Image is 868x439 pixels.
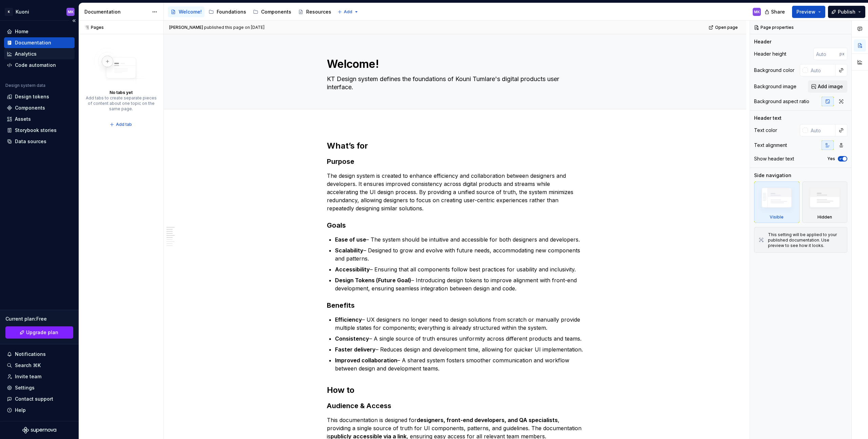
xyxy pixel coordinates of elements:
h3: Audience & Access [327,401,583,411]
div: MK [68,9,74,15]
span: Share [771,8,785,15]
button: Search ⌘K [4,360,75,371]
a: Data sources [4,136,75,147]
a: Components [250,6,294,17]
div: Current plan : Free [5,316,73,322]
div: Search ⌘K [15,362,41,369]
strong: Faster delivery [335,346,376,353]
div: Code automation [15,62,56,69]
div: Side navigation [754,172,791,179]
button: Add image [808,80,847,93]
strong: Ease of use [335,236,366,243]
strong: designers, front-end developers, and QA specialists [417,417,558,423]
p: – UX designers no longer need to design solutions from scratch or manually provide multiple state... [335,316,583,332]
div: Invite team [15,373,41,380]
span: [PERSON_NAME] [169,25,203,30]
strong: Design Tokens (Future Goal) [335,277,411,284]
h2: What’s for [327,140,583,151]
div: Analytics [15,51,37,57]
button: Collapse sidebar [69,16,79,25]
textarea: Welcome! [325,56,582,72]
div: Text alignment [754,142,787,149]
input: Auto [808,124,835,136]
p: – Reduces design and development time, allowing for quicker UI implementation. [335,345,583,354]
div: Notifications [15,351,46,358]
p: – Designed to grow and evolve with future needs, accommodating new components and patterns. [335,246,583,263]
strong: Accessibility [335,266,370,273]
div: Visible [770,214,784,220]
input: Auto [808,64,835,76]
span: Add [344,9,352,15]
div: This setting will be applied to your published documentation. Use preview to see how it looks. [768,232,843,248]
div: Resources [306,8,331,15]
svg: Supernova Logo [22,427,56,434]
div: Background color [754,67,794,74]
div: Header height [754,51,786,57]
div: Assets [15,116,31,122]
h3: Purpose [327,157,583,166]
div: Settings [15,384,35,391]
button: Publish [828,6,865,18]
h3: Benefits [327,301,583,310]
div: Visible [754,182,800,223]
div: No tabs yet [110,90,133,95]
strong: Consistency [335,335,369,342]
span: Upgrade plan [26,329,58,336]
a: Documentation [4,37,75,48]
strong: Efficiency [335,316,362,323]
div: Pages [81,25,104,30]
input: Auto [813,48,840,60]
h3: Goals [327,221,583,230]
span: Preview [796,8,815,15]
a: Components [4,102,75,113]
a: Design tokens [4,91,75,102]
button: Contact support [4,394,75,404]
div: Background image [754,83,796,90]
h2: How to [327,385,583,396]
div: Storybook stories [15,127,57,134]
div: Welcome! [179,8,202,15]
p: – A single source of truth ensures uniformity across different products and teams. [335,335,583,343]
p: The design system is created to enhance efficiency and collaboration between designers and develo... [327,172,583,212]
div: Data sources [15,138,46,145]
div: Show header text [754,155,794,162]
div: Design tokens [15,93,49,100]
div: Page tree [168,5,334,19]
div: Contact support [15,396,53,402]
div: Documentation [15,39,51,46]
p: px [840,51,845,57]
div: Components [261,8,291,15]
div: MK [754,9,760,15]
div: Add tabs to create separate pieces of content about one topic on the same page. [85,95,157,112]
textarea: KT Design system defines the foundations of Kouni Tumlare's digital products user interface. [325,74,582,93]
div: Components [15,104,45,111]
div: Hidden [817,214,832,220]
a: Code automation [4,60,75,71]
a: Welcome! [168,6,204,17]
a: Assets [4,114,75,125]
div: K [5,8,13,16]
a: Open page [707,23,741,32]
p: – Introducing design tokens to improve alignment with front-end development, ensuring seamless in... [335,276,583,292]
span: Add image [818,83,843,90]
a: Invite team [4,371,75,382]
button: Preview [792,6,825,18]
button: Add tab [107,120,135,129]
span: Open page [715,25,738,30]
button: KKuoniMK [1,4,77,19]
button: Notifications [4,349,75,360]
div: Hidden [802,182,848,223]
strong: Improved collaboration [335,357,397,364]
a: Analytics [4,49,75,59]
div: Help [15,407,26,414]
a: Upgrade plan [5,326,73,339]
a: Home [4,26,75,37]
span: Publish [838,8,855,15]
div: Text color [754,127,777,134]
div: Header text [754,115,782,121]
p: – A shared system fosters smoother communication and workflow between design and development teams. [335,356,583,373]
a: Settings [4,382,75,393]
span: Add tab [116,122,132,127]
div: published this page on [DATE] [204,25,264,30]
